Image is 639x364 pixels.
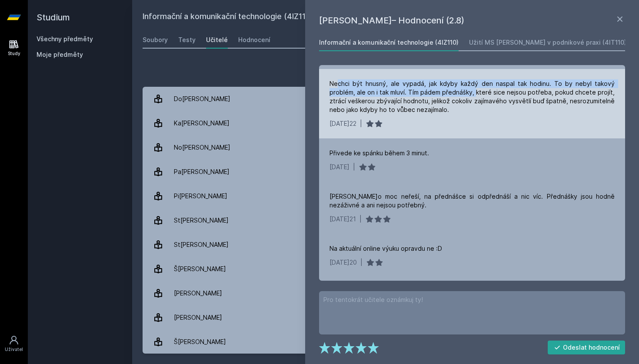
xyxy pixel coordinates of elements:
a: Testy [178,31,196,49]
div: | [359,215,362,223]
a: St[PERSON_NAME] 8 hodnocení 5.0 [143,233,629,257]
a: Do[PERSON_NAME] 22 hodnocení 5.0 [143,87,629,111]
div: Š[PERSON_NAME] [174,260,226,278]
div: St[PERSON_NAME] [174,236,229,253]
div: [DATE] [329,163,349,171]
div: | [353,163,355,171]
a: Pa[PERSON_NAME] 29 hodnocení 2.8 [143,160,629,184]
div: Soubory [143,36,168,44]
a: [PERSON_NAME] 6 hodnocení 4.3 [143,305,629,330]
div: Pi[PERSON_NAME] [174,187,227,205]
button: Odeslat hodnocení [548,341,626,354]
div: Study [8,50,20,57]
a: Pi[PERSON_NAME] 14 hodnocení 3.0 [143,184,629,208]
div: Pa[PERSON_NAME] [174,163,230,180]
div: | [360,258,363,267]
div: Učitelé [206,36,228,44]
div: Na aktuální online výuku opravdu ne :D [329,244,442,253]
a: Study [2,35,26,61]
a: Všechny předměty [37,35,93,43]
a: St[PERSON_NAME] 2 hodnocení 5.0 [143,208,629,233]
div: Přivede ke spánku během 3 minut. [329,149,429,157]
div: | [360,119,362,128]
div: No[PERSON_NAME] [174,139,230,156]
a: [PERSON_NAME] 6 hodnocení 3.8 [143,281,629,305]
div: [PERSON_NAME] [174,285,222,302]
div: Do[PERSON_NAME] [174,90,230,108]
div: [DATE]20 [329,258,357,267]
a: No[PERSON_NAME] 9 hodnocení 4.8 [143,135,629,160]
a: Š[PERSON_NAME] 12 hodnocení 4.8 [143,257,629,281]
span: Moje předměty [37,50,83,59]
div: St[PERSON_NAME] [174,212,229,229]
a: Učitelé [206,31,228,49]
h2: Informační a komunikační technologie (4IZ110) [143,10,531,24]
div: Š[PERSON_NAME] [174,333,226,351]
div: [PERSON_NAME] [174,309,222,326]
a: Š[PERSON_NAME] 4 hodnocení 5.0 [143,330,629,354]
div: Uživatel [5,346,23,353]
div: Testy [178,36,196,44]
div: Hodnocení [238,36,270,44]
div: Nechci být hnusný, ale vypadá, jak kdyby každý den naspal tak hodinu. To by nebyl takový problém,... [329,79,615,114]
a: Ka[PERSON_NAME] 6 hodnocení 1.5 [143,111,629,135]
div: Ka[PERSON_NAME] [174,115,230,132]
a: Hodnocení [238,31,270,49]
div: [PERSON_NAME]o moc neřeší, na přednášce si odpřednáší a nic víc. Přednášky jsou hodně nezáživné a... [329,192,615,210]
a: Soubory [143,31,168,49]
div: [DATE]22 [329,119,356,128]
a: Uživatel [2,331,26,357]
div: [DATE]21 [329,215,356,223]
